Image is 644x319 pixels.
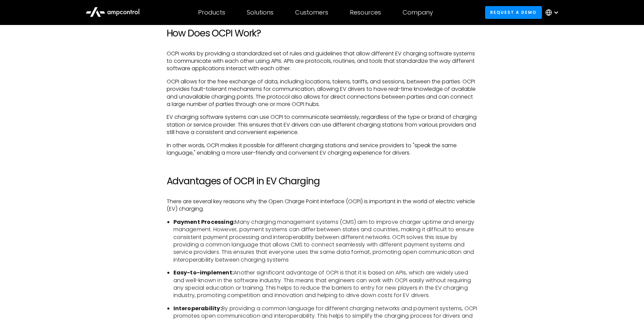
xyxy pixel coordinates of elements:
[173,304,222,312] strong: Interoperability:
[198,9,225,16] div: Products
[485,6,542,19] a: Request a demo
[403,9,433,16] div: Company
[173,218,235,226] strong: Payment Processing:
[247,9,273,16] div: Solutions
[167,198,478,213] p: There are several key reasons why the Open Charge Point Interface (OCPI) is important in the worl...
[173,269,234,276] strong: Easy-to-implement:
[350,9,381,16] div: Resources
[295,9,328,16] div: Customers
[167,113,478,136] p: EV charging software systems can use OCPI to communicate seamlessly, regardless of the type or br...
[167,50,478,73] p: OCPI works by providing a standardized set of rules and guidelines that allow different EV chargi...
[167,142,478,157] p: In other words, OCPI makes it possible for different charging stations and service providers to "...
[173,269,478,299] li: Another significant advantage of OCPI is that it is based on APIs, which are widely used and well...
[167,28,478,39] h2: How Does OCPI Work?
[173,218,478,264] li: Many charging management systems (CMS) aim to improve charger uptime and energy management. Howev...
[167,176,478,187] h2: Advantages of OCPI in EV Charging
[167,78,478,108] p: OCPI allows for the free exchange of data, including locations, tokens, tariffs, and sessions, be...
